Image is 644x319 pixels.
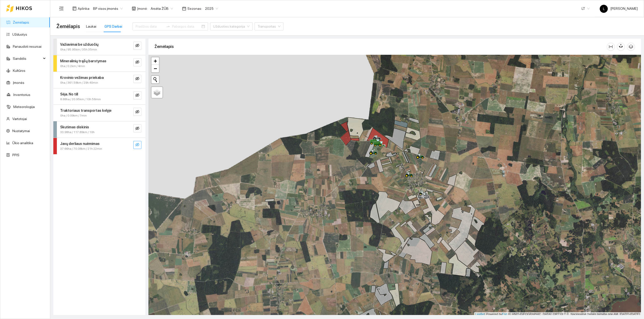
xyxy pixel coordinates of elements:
span: menu-fold [59,6,64,11]
span: eye-invisible [135,110,139,115]
a: Meteorologija [13,105,35,109]
div: Mineralinių trąšų barstymas0ha / 0.2km / 4mineye-invisible [53,55,145,72]
div: Laukai [86,24,96,29]
strong: Važiavimai be užduočių [60,42,98,46]
span: column-width [607,45,615,49]
a: Užduotys [12,32,27,36]
a: Inventorius [13,93,30,97]
span: 0ha / 0.09km / 7min [60,113,87,118]
input: Pradžios data [136,24,164,29]
span: Aplinka : [78,6,90,11]
div: | Powered by © HNIT-[GEOGRAPHIC_DATA]; ORT10LT ©, Nacionalinė žemės tarnyba prie AM, [DATE]-[DATE] [474,312,641,316]
div: Javų derliaus nuėmimas37.66ha / 70.08km / 21h 22mineye-invisible [53,138,145,154]
a: Nustatymai [12,129,30,133]
strong: Mineralinių trąšų barstymas [60,59,106,63]
button: menu-fold [56,4,66,14]
span: [PERSON_NAME] [600,7,638,11]
span: 0ha / 0.2km / 4min [60,64,85,69]
a: Zoom in [151,57,159,65]
span: eye-invisible [135,93,139,98]
span: eye-invisible [135,126,139,131]
a: Vartotojai [12,117,27,121]
span: 0ha / 361.58km / 29h 40min [60,80,98,85]
span: shop [132,7,136,11]
a: Kultūros [13,69,25,73]
span: | [508,312,509,316]
a: PPIS [12,153,19,157]
strong: Traktoriaus transportas kelyje [60,109,111,113]
span: 37.66ha / 70.08km / 21h 22min [60,146,102,151]
div: GPS Darbai [104,24,122,29]
span: Arsėta ŽŪB [151,5,173,12]
a: Leaflet [475,312,485,316]
button: Initiate a new search [151,76,159,83]
span: 2025 [205,5,218,12]
span: 8.88ha / 20.95km / 10h 56min [60,97,101,102]
span: to [166,24,170,28]
a: Įmonės [13,81,24,85]
span: − [154,65,157,72]
button: column-width [607,43,615,51]
strong: Sėja. No till [60,92,78,96]
span: layout [72,7,76,11]
div: Traktoriaus transportas kelyje0ha / 0.09km / 7mineye-invisible [53,105,145,121]
strong: Javų derliaus nuėmimas [60,142,100,146]
button: eye-invisible [133,42,141,50]
input: Pabaigos data [172,24,200,29]
span: Sezonas : [187,6,202,11]
div: Skutimas diskinis33.98ha / 117.89km / 10heye-invisible [53,121,145,138]
button: eye-invisible [133,91,141,99]
span: eye-invisible [135,60,139,65]
strong: Skutimas diskinis [60,125,89,129]
button: eye-invisible [133,75,141,83]
div: Žemėlapis [154,39,607,54]
span: Įmonė : [137,6,148,11]
span: eye-invisible [135,77,139,81]
span: 0ha / 95.95km / 35h 35min [60,47,97,52]
button: eye-invisible [133,141,141,149]
strong: Krovinio vežimas priekaba [60,76,104,80]
span: swap-right [166,24,170,28]
span: 33.98ha / 117.89km / 10h [60,130,95,135]
span: calendar [182,7,186,11]
a: Layers [151,87,163,98]
button: eye-invisible [133,108,141,116]
a: Panaudoti resursai [13,44,42,48]
div: Krovinio vežimas priekaba0ha / 361.58km / 29h 40mineye-invisible [53,72,145,88]
div: Sėja. No till8.88ha / 20.95km / 10h 56mineye-invisible [53,88,145,105]
span: Sandėlis [13,54,42,64]
button: eye-invisible [133,124,141,132]
span: eye-invisible [135,143,139,147]
a: Esri [502,312,507,316]
a: Ūkio analitika [12,141,33,145]
a: Žemėlapis [13,20,29,24]
button: eye-invisible [133,58,141,66]
div: Važiavimai be užduočių0ha / 95.95km / 35h 35mineye-invisible [53,39,145,55]
span: LT [582,5,590,12]
a: Zoom out [151,65,159,72]
span: BP visos įmonės [93,5,123,12]
span: eye-invisible [135,43,139,48]
span: + [154,58,157,64]
span: L [603,5,605,13]
span: Žemėlapis [56,22,80,30]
